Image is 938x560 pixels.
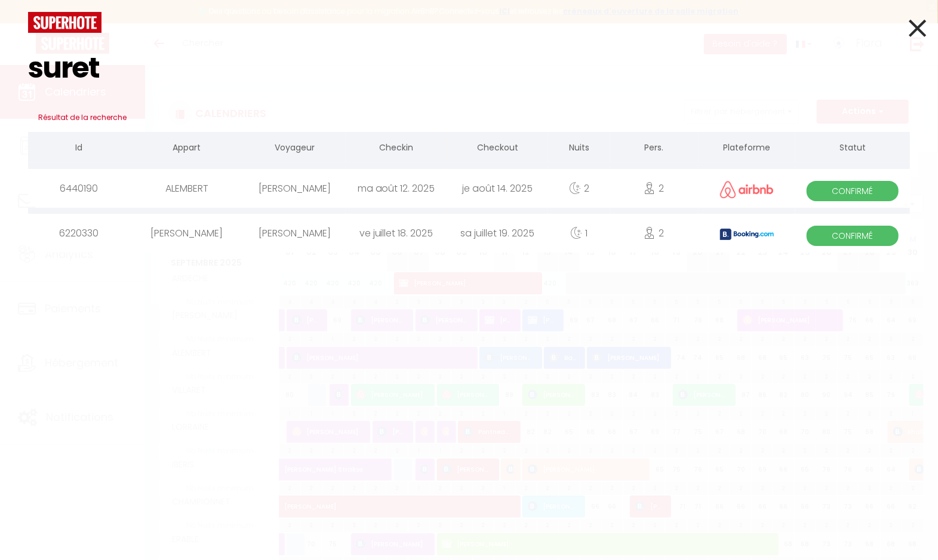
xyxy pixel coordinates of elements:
[610,169,699,208] div: 2
[346,214,447,253] div: ve juillet 18. 2025
[548,214,610,253] div: 1
[28,12,102,33] img: logo
[720,181,774,198] img: airbnb2.png
[28,214,130,253] div: 6220330
[548,169,610,208] div: 2
[447,214,549,253] div: sa juillet 19. 2025
[807,226,899,246] span: Confirmé
[10,5,45,41] button: Ouvrir le widget de chat LiveChat
[244,214,346,253] div: [PERSON_NAME]
[447,132,549,166] th: Checkout
[28,33,910,103] input: Tapez pour rechercher...
[699,132,795,166] th: Plateforme
[447,169,549,208] div: je août 14. 2025
[610,132,699,166] th: Pers.
[130,132,244,166] th: Appart
[548,132,610,166] th: Nuits
[28,169,130,208] div: 6440190
[346,169,447,208] div: ma août 12. 2025
[28,132,130,166] th: Id
[244,169,346,208] div: [PERSON_NAME]
[244,132,346,166] th: Voyageur
[720,229,774,240] img: booking2.png
[130,169,244,208] div: ALEMBERT
[610,214,699,253] div: 2
[887,506,929,551] iframe: Chat
[130,214,244,253] div: [PERSON_NAME]
[795,132,910,166] th: Statut
[346,132,447,166] th: Checkin
[807,181,899,201] span: Confirmé
[28,103,910,132] h3: Résultat de la recherche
